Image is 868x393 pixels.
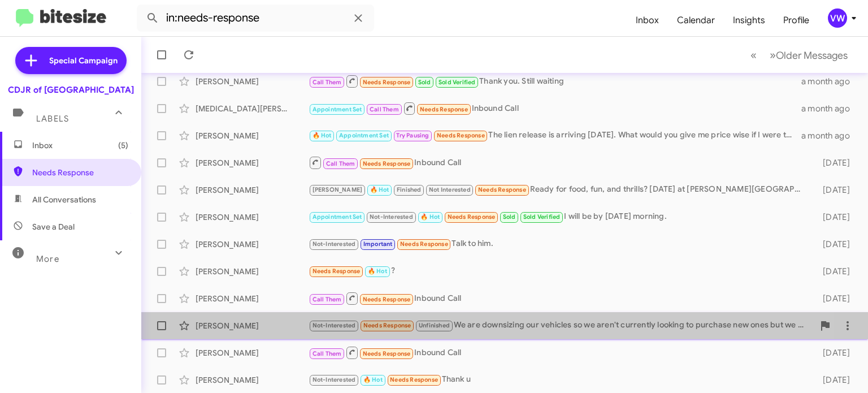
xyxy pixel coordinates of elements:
[478,186,526,193] span: Needs Response
[196,239,309,250] div: [PERSON_NAME]
[196,211,309,223] div: [PERSON_NAME]
[118,140,128,151] span: (5)
[750,48,757,62] span: «
[370,186,389,193] span: 🔥 Hot
[32,194,96,205] span: All Conversations
[309,156,809,170] div: Inbound Call
[400,240,448,248] span: Needs Response
[809,374,859,386] div: [DATE]
[448,213,496,221] span: Needs Response
[32,167,128,178] span: Needs Response
[363,240,393,248] span: Important
[363,350,411,357] span: Needs Response
[770,48,776,62] span: »
[763,44,854,67] button: Next
[809,266,859,277] div: [DATE]
[309,74,801,88] div: Thank you. Still waiting
[368,267,387,275] span: 🔥 Hot
[363,376,383,383] span: 🔥 Hot
[313,132,332,139] span: 🔥 Hot
[36,114,69,124] span: Labels
[724,4,774,37] a: Insights
[828,8,847,28] div: vw
[309,183,809,196] div: Ready for food, fun, and thrills? [DATE] at [PERSON_NAME][GEOGRAPHIC_DATA] is [DATE]! Register: [...
[397,186,422,193] span: Finished
[418,79,431,86] span: Sold
[313,106,362,113] span: Appointment Set
[396,132,429,139] span: Try Pausing
[363,296,411,303] span: Needs Response
[437,132,485,139] span: Needs Response
[809,347,859,359] div: [DATE]
[420,213,440,221] span: 🔥 Hot
[137,5,374,32] input: Search
[32,140,128,151] span: Inbox
[196,374,309,386] div: [PERSON_NAME]
[523,213,561,221] span: Sold Verified
[196,130,309,141] div: [PERSON_NAME]
[313,79,342,86] span: Call Them
[801,103,859,114] div: a month ago
[370,106,399,113] span: Call Them
[801,130,859,141] div: a month ago
[809,184,859,196] div: [DATE]
[309,129,801,142] div: The lien release is arriving [DATE]. What would you give me price wise if I were to tow it in for...
[196,157,309,169] div: [PERSON_NAME]
[309,210,809,223] div: I will be by [DATE] morning.
[503,213,516,221] span: Sold
[309,373,809,386] div: Thank u
[196,103,309,114] div: [MEDICAL_DATA][PERSON_NAME]
[196,76,309,87] div: [PERSON_NAME]
[439,79,476,86] span: Sold Verified
[313,267,361,275] span: Needs Response
[8,84,134,96] div: CDJR of [GEOGRAPHIC_DATA]
[390,376,438,383] span: Needs Response
[809,157,859,169] div: [DATE]
[776,49,848,62] span: Older Messages
[627,4,668,37] a: Inbox
[196,184,309,196] div: [PERSON_NAME]
[196,320,309,331] div: [PERSON_NAME]
[313,213,362,221] span: Appointment Set
[419,322,450,329] span: Unfinished
[420,106,468,113] span: Needs Response
[774,4,818,37] a: Profile
[309,346,809,360] div: Inbound Call
[339,132,389,139] span: Appointment Set
[363,160,411,167] span: Needs Response
[818,8,856,28] button: vw
[49,55,118,66] span: Special Campaign
[429,186,471,193] span: Not Interested
[313,322,356,329] span: Not-Interested
[196,293,309,304] div: [PERSON_NAME]
[309,319,814,332] div: We are downsizing our vehicles so we aren't currently looking to purchase new ones but we both wa...
[36,254,59,264] span: More
[313,376,356,383] span: Not-Interested
[196,347,309,359] div: [PERSON_NAME]
[744,44,763,67] button: Previous
[809,239,859,250] div: [DATE]
[32,221,75,232] span: Save a Deal
[15,47,127,74] a: Special Campaign
[326,160,355,167] span: Call Them
[313,240,356,248] span: Not-Interested
[363,79,411,86] span: Needs Response
[313,350,342,357] span: Call Them
[313,186,363,193] span: [PERSON_NAME]
[363,322,411,329] span: Needs Response
[309,237,809,251] div: Talk to him.
[309,101,801,115] div: Inbound Call
[744,44,854,67] nav: Page navigation example
[809,293,859,304] div: [DATE]
[370,213,413,221] span: Not-Interested
[809,211,859,223] div: [DATE]
[668,4,724,37] a: Calendar
[309,265,809,278] div: ?
[313,296,342,303] span: Call Them
[309,291,809,305] div: Inbound Call
[196,266,309,277] div: [PERSON_NAME]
